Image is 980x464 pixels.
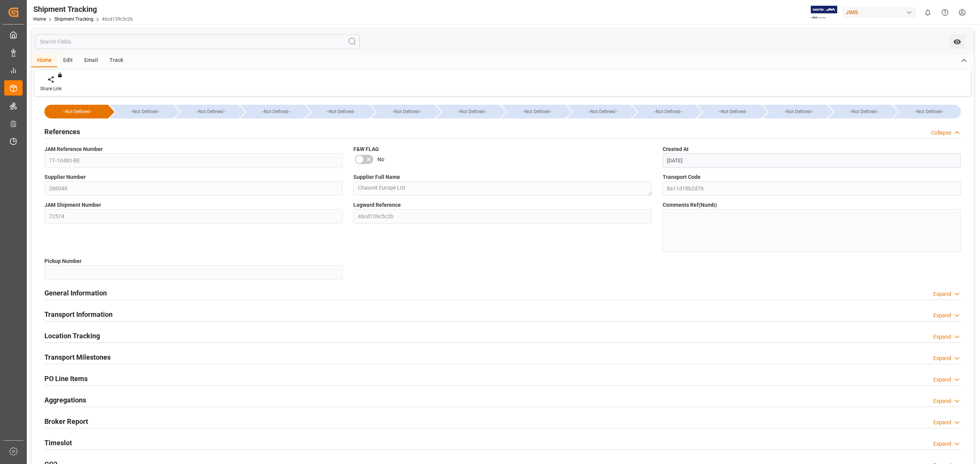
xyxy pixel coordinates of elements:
[933,333,951,341] div: Expand
[640,105,696,118] div: --Not Defined--
[31,54,57,67] div: Home
[936,4,954,21] button: Help Center
[44,201,101,209] span: JAM Shipment Number
[377,156,384,164] span: No
[44,257,82,265] span: Pickup Number
[44,145,103,153] span: JAM Reference Number
[314,105,369,118] div: --Not Defined--
[843,5,919,19] button: JIMS
[44,127,80,137] h2: References
[44,395,86,405] h2: Aggregations
[933,376,951,384] div: Expand
[509,105,565,118] div: --Not Defined--
[933,290,951,298] div: Expand
[353,181,652,196] textarea: Chauvet Europe Ltd
[436,105,500,118] div: --Not Defined--
[353,173,400,181] span: Supplier Full Name
[33,16,46,22] a: Home
[663,173,701,181] span: Transport Code
[444,105,500,118] div: --Not Defined--
[771,105,826,118] div: --Not Defined--
[811,6,837,19] img: Exertis%20JAM%20-%20Email%20Logo.jpg_1722504956.jpg
[663,153,961,168] input: DD.MM.YYYY
[353,201,401,209] span: Logward Reference
[697,105,761,118] div: --Not Defined--
[44,352,111,362] h2: Transport Milestones
[663,201,717,209] span: Comments Ref(Numb)
[575,105,630,118] div: --Not Defined--
[705,105,761,118] div: --Not Defined--
[843,7,916,18] div: JIMS
[52,105,103,118] div: --Not Defined--
[44,105,108,118] div: --Not Defined--
[44,373,88,384] h2: PO Line Items
[893,105,961,118] div: --Not Defined--
[567,105,630,118] div: --Not Defined--
[33,3,133,15] div: Shipment Tracking
[632,105,696,118] div: --Not Defined--
[57,54,78,67] div: Edit
[379,105,434,118] div: --Not Defined--
[763,105,826,118] div: --Not Defined--
[949,34,965,49] button: open menu
[901,105,957,118] div: --Not Defined--
[35,34,359,49] input: Search Fields
[933,440,951,448] div: Expand
[175,105,238,118] div: --Not Defined--
[663,145,689,153] span: Created At
[240,105,304,118] div: --Not Defined--
[306,105,369,118] div: --Not Defined--
[501,105,565,118] div: --Not Defined--
[44,173,86,181] span: Supplier Number
[933,397,951,405] div: Expand
[78,54,104,67] div: Email
[183,105,238,118] div: --Not Defined--
[933,354,951,362] div: Expand
[44,309,113,320] h2: Transport Information
[933,311,951,320] div: Expand
[44,416,88,427] h2: Broker Report
[836,105,892,118] div: --Not Defined--
[828,105,892,118] div: --Not Defined--
[104,54,129,67] div: Track
[54,16,93,22] a: Shipment Tracking
[44,331,100,341] h2: Location Tracking
[44,438,72,448] h2: Timeslot
[44,288,107,298] h2: General Information
[933,419,951,427] div: Expand
[919,4,936,21] button: show 0 new notifications
[931,129,951,137] div: Collapse
[371,105,434,118] div: --Not Defined--
[110,105,173,118] div: --Not Defined--
[353,145,379,153] span: F&W FLAG
[118,105,173,118] div: --Not Defined--
[248,105,304,118] div: --Not Defined--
